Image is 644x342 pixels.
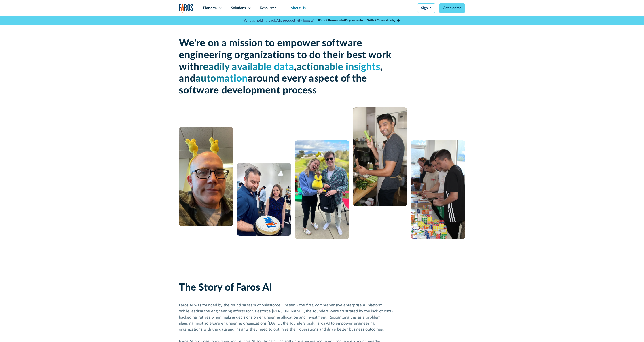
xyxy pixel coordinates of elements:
a: home [179,4,193,13]
img: 5 people constructing a puzzle from Rubik's cubes [411,140,465,239]
img: Logo of the analytics and reporting company Faros. [179,4,193,13]
h2: The Story of Faros AI [179,282,272,294]
span: readily available data [199,62,294,72]
p: What's holding back AI's productivity boost? | [244,18,316,23]
strong: It’s not the model—it’s your system. GAINS™ reveals why [318,19,395,22]
span: actionable insights [297,62,380,72]
img: A man with glasses and a bald head wearing a yellow bunny headband. [179,127,233,226]
div: Resources [260,5,276,11]
img: man cooking with celery [353,107,407,206]
a: Sign in [417,3,435,13]
h1: We're on a mission to empower software engineering organizations to do their best work with , , a... [179,38,394,97]
div: Platform [203,5,217,11]
div: Solutions [231,5,246,11]
img: A man and a woman standing next to each other. [295,140,349,239]
a: It’s not the model—it’s your system. GAINS™ reveals why [318,18,400,23]
span: automation [196,74,248,84]
a: Get a demo [439,3,465,13]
